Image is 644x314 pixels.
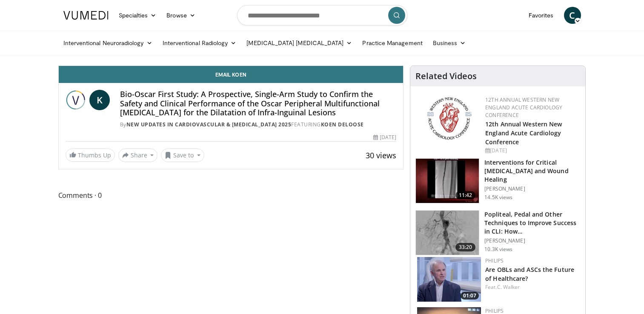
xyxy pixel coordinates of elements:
a: Specialties [114,7,162,24]
img: 0954f259-7907-4053-a817-32a96463ecc8.png.150x105_q85_autocrop_double_scale_upscale_version-0.2.png [426,96,473,141]
a: Business [428,34,471,51]
span: 33:20 [455,243,476,251]
a: Philips [485,257,504,264]
a: Koen Deloose [321,121,364,128]
a: C [564,7,581,24]
p: 10.3K views [484,246,512,253]
h3: Interventions for Critical [MEDICAL_DATA] and Wound Healing [484,158,580,184]
span: 01:07 [461,292,479,300]
a: 01:07 [417,257,481,302]
a: New Updates in Cardiovascular & [MEDICAL_DATA] 2025 [126,121,292,128]
h4: Bio-Oscar First Study: A Prospective, Single-Arm Study to Confirm the Safety and Clinical Perform... [120,90,396,117]
a: [MEDICAL_DATA] [MEDICAL_DATA] [241,34,357,51]
a: 33:20 Popliteal, Pedal and Other Techniques to Improve Success in CLI: How… [PERSON_NAME] 10.3K v... [415,210,580,255]
div: By FEATURING [120,121,396,128]
div: Feat. [485,283,578,291]
h3: Popliteal, Pedal and Other Techniques to Improve Success in CLI: How… [484,210,580,236]
a: 12th Annual Western New England Acute Cardiology Conference [485,96,562,119]
a: 11:42 Interventions for Critical [MEDICAL_DATA] and Wound Healing [PERSON_NAME] 14.5K views [415,158,580,203]
a: K [89,90,110,110]
a: Practice Management [357,34,427,51]
img: 75a3f960-6a0f-456d-866c-450ec948de62.150x105_q85_crop-smart_upscale.jpg [417,257,481,302]
div: [DATE] [373,134,396,141]
img: VuMedi Logo [63,11,109,20]
a: Browse [161,7,200,24]
a: Favorites [524,7,559,24]
input: Search topics, interventions [237,5,407,26]
a: Interventional Radiology [157,34,242,51]
p: [PERSON_NAME] [484,237,580,244]
h4: Related Videos [415,71,477,81]
span: Comments 0 [58,190,404,201]
a: 12th Annual Western New England Acute Cardiology Conference [485,120,562,146]
span: 11:42 [455,191,476,200]
img: 243716_0000_1.png.150x105_q85_crop-smart_upscale.jpg [416,159,479,203]
p: 14.5K views [484,194,512,201]
img: New Updates in Cardiovascular & Interventional Radiology 2025 [66,90,86,110]
div: [DATE] [485,147,578,154]
a: Are OBLs and ASCs the Future of Healthcare? [485,265,574,283]
img: T6d-rUZNqcn4uJqH4xMDoxOjBrO-I4W8.150x105_q85_crop-smart_upscale.jpg [416,211,479,255]
span: 30 views [366,150,396,160]
a: Interventional Neuroradiology [58,34,157,51]
a: C. Walker [497,283,520,291]
button: Share [118,148,158,162]
p: [PERSON_NAME] [484,186,580,192]
button: Save to [161,148,204,162]
a: Thumbs Up [66,148,115,162]
a: Email Koen [59,66,404,83]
